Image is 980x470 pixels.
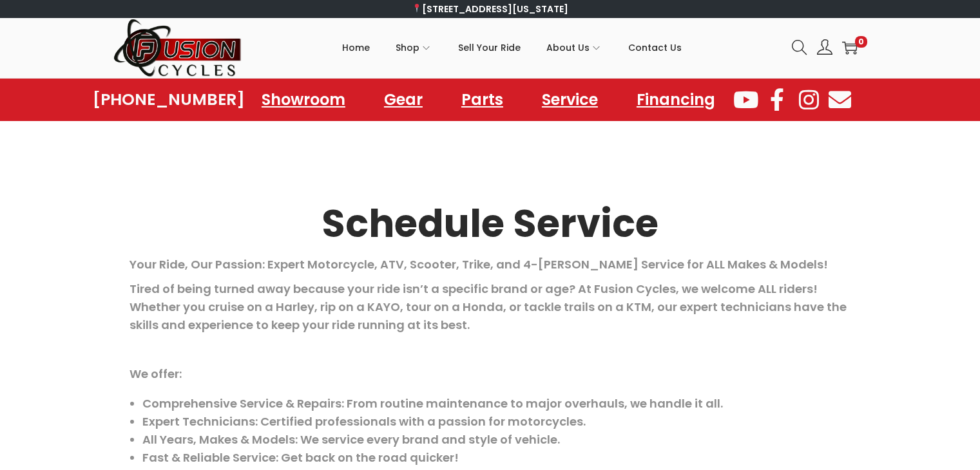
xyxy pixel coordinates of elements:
nav: Menu [249,85,728,115]
li: Fast & Reliable Service: Get back on the road quicker! [142,449,851,467]
a: Service [529,85,611,115]
p: Tired of being turned away because your ride isn’t a specific brand or age? At Fusion Cycles, we ... [130,280,851,334]
a: Sell Your Ride [458,19,521,77]
a: Financing [624,85,728,115]
a: [STREET_ADDRESS][US_STATE] [412,3,568,15]
p: Your Ride, Our Passion: Expert Motorcycle, ATV, Scooter, Trike, and 4-[PERSON_NAME] Service for A... [130,256,851,274]
a: Showroom [249,85,358,115]
span: About Us [546,32,590,64]
nav: Primary navigation [242,19,782,77]
a: [PHONE_NUMBER] [93,91,245,109]
li: All Years, Makes & Models: We service every brand and style of vehicle. [142,431,851,449]
img: Woostify retina logo [113,18,242,78]
li: Expert Technicians: Certified professionals with a passion for motorcycles. [142,413,851,431]
a: Home [342,19,370,77]
a: Contact Us [628,19,682,77]
p: We offer: [130,365,851,383]
li: Comprehensive Service & Repairs: From routine maintenance to major overhauls, we handle it all. [142,395,851,413]
span: Home [342,32,370,64]
a: Shop [396,19,432,77]
a: About Us [546,19,602,77]
span: Shop [396,32,419,64]
h2: Schedule Service [130,205,851,243]
span: Contact Us [628,32,682,64]
a: 0 [842,40,858,55]
span: Sell Your Ride [458,32,521,64]
img: 📍 [412,4,421,13]
a: Parts [448,85,516,115]
a: Gear [371,85,436,115]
